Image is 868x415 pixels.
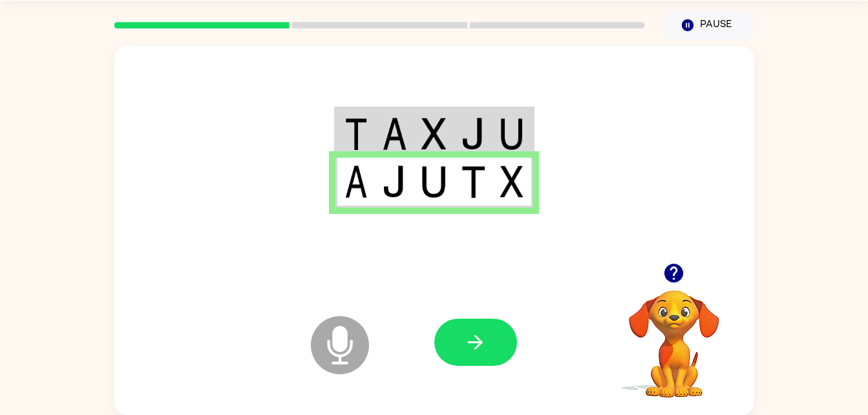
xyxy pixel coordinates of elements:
img: x [421,118,446,150]
img: j [382,165,407,198]
img: j [461,118,485,150]
video: Your browser must support playing .mp4 files to use Literably. Please try using another browser. [609,270,739,399]
img: a [382,118,407,150]
img: t [461,165,485,198]
img: x [500,165,524,198]
button: Pause [661,10,754,40]
img: a [344,165,368,198]
img: u [421,165,446,198]
img: u [500,118,524,150]
img: t [344,118,368,150]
